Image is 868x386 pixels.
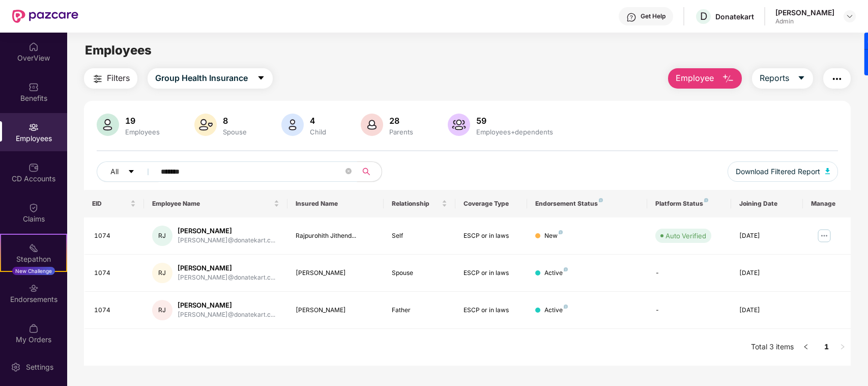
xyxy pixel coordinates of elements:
[751,339,794,355] li: Total 3 items
[626,12,636,22] img: svg+xml;base64,PHN2ZyBpZD0iSGVscC0zMngzMiIgeG1sbnM9Imh0dHA6Ly93d3cudzMub3JnLzIwMDAvc3ZnIiB3aWR0aD...
[92,73,104,85] img: svg+xml;base64,PHN2ZyB4bWxucz0iaHR0cDovL3d3dy53My5vcmcvMjAwMC9zdmciIHdpZHRoPSIyNCIgaGVpZ2h0PSIyNC...
[178,226,275,236] div: [PERSON_NAME]
[647,255,731,292] td: -
[178,273,275,283] div: [PERSON_NAME]@donatekart.c...
[28,122,39,132] img: svg+xml;base64,PHN2ZyBpZD0iRW1wbG95ZWVzIiB4bWxucz0iaHR0cDovL3d3dy53My5vcmcvMjAwMC9zdmciIHdpZHRoPS...
[308,128,328,136] div: Child
[798,339,814,355] button: left
[797,74,805,83] span: caret-down
[834,339,851,355] li: Next Page
[464,306,519,315] div: ESCP or in laws
[736,166,820,177] span: Download Filtered Report
[357,168,377,176] span: search
[85,43,152,58] span: Employees
[345,168,352,174] span: close-circle
[92,200,128,208] span: EID
[715,12,754,21] div: Donatekart
[704,198,708,202] img: svg+xml;base64,PHN2ZyB4bWxucz0iaHR0cDovL3d3dy53My5vcmcvMjAwMC9zdmciIHdpZHRoPSI4IiBoZWlnaHQ9IjgiIH...
[599,198,603,202] img: svg+xml;base64,PHN2ZyB4bWxucz0iaHR0cDovL3d3dy53My5vcmcvMjAwMC9zdmciIHdpZHRoPSI4IiBoZWlnaHQ9IjgiIH...
[28,243,39,253] img: svg+xml;base64,PHN2ZyB4bWxucz0iaHR0cDovL3d3dy53My5vcmcvMjAwMC9zdmciIHdpZHRoPSIyMSIgaGVpZ2h0PSIyMC...
[178,310,275,320] div: [PERSON_NAME]@donatekart.c...
[28,323,39,334] img: svg+xml;base64,PHN2ZyBpZD0iTXlfT3JkZXJzIiBkYXRhLW5hbWU9Ik15IE9yZGVycyIgeG1sbnM9Imh0dHA6Ly93d3cudz...
[564,267,568,271] img: svg+xml;base64,PHN2ZyB4bWxucz0iaHR0cDovL3d3dy53My5vcmcvMjAwMC9zdmciIHdpZHRoPSI4IiBoZWlnaHQ9IjgiIH...
[221,116,249,126] div: 8
[816,228,832,244] img: manageButton
[752,68,813,89] button: Reportscaret-down
[464,268,519,278] div: ESCP or in laws
[23,362,56,372] div: Settings
[84,190,144,217] th: EID
[107,72,130,85] span: Filters
[148,68,273,89] button: Group Health Insurancecaret-down
[722,73,734,85] img: svg+xml;base64,PHN2ZyB4bWxucz0iaHR0cDovL3d3dy53My5vcmcvMjAwMC9zdmciIHhtbG5zOnhsaW5rPSJodHRwOi8vd3...
[760,72,789,85] span: Reports
[287,190,383,217] th: Insured Name
[11,362,21,372] img: svg+xml;base64,PHN2ZyBpZD0iU2V0dGluZy0yMHgyMCIgeG1sbnM9Imh0dHA6Ly93d3cudzMub3JnLzIwMDAvc3ZnIiB3aW...
[798,339,814,355] li: Previous Page
[474,128,555,136] div: Employees+dependents
[464,231,519,241] div: ESCP or in laws
[155,72,248,85] span: Group Health Insurance
[666,231,706,241] div: Auto Verified
[647,292,731,329] td: -
[544,231,563,241] div: New
[392,231,447,241] div: Self
[775,17,834,25] div: Admin
[361,114,383,136] img: svg+xml;base64,PHN2ZyB4bWxucz0iaHR0cDovL3d3dy53My5vcmcvMjAwMC9zdmciIHhtbG5zOnhsaW5rPSJodHRwOi8vd3...
[296,231,375,241] div: Rajpurohith Jithend...
[655,200,723,208] div: Platform Status
[152,263,172,283] div: RJ
[12,10,78,23] img: New Pazcare Logo
[544,268,568,278] div: Active
[28,283,39,293] img: svg+xml;base64,PHN2ZyBpZD0iRW5kb3JzZW1lbnRzIiB4bWxucz0iaHR0cDovL3d3dy53My5vcmcvMjAwMC9zdmciIHdpZH...
[392,268,447,278] div: Spouse
[94,231,136,241] div: 1074
[544,306,568,315] div: Active
[123,116,162,126] div: 19
[1,254,66,264] div: Stepathon
[152,226,172,246] div: RJ
[194,114,217,136] img: svg+xml;base64,PHN2ZyB4bWxucz0iaHR0cDovL3d3dy53My5vcmcvMjAwMC9zdmciIHhtbG5zOnhsaW5rPSJodHRwOi8vd3...
[803,190,851,217] th: Manage
[97,161,159,182] button: Allcaret-down
[564,305,568,309] img: svg+xml;base64,PHN2ZyB4bWxucz0iaHR0cDovL3d3dy53My5vcmcvMjAwMC9zdmciIHdpZHRoPSI4IiBoZWlnaHQ9IjgiIH...
[221,128,249,136] div: Spouse
[178,263,275,273] div: [PERSON_NAME]
[12,267,55,275] div: New Challenge
[257,74,265,83] span: caret-down
[840,344,846,350] span: right
[387,128,415,136] div: Parents
[152,200,272,208] span: Employee Name
[84,68,137,89] button: Filters
[739,231,795,241] div: [DATE]
[357,161,382,182] button: search
[700,10,707,22] span: D
[455,190,527,217] th: Coverage Type
[384,190,455,217] th: Relationship
[94,306,136,315] div: 1074
[152,300,172,320] div: RJ
[345,167,352,177] span: close-circle
[94,268,136,278] div: 1074
[178,300,275,310] div: [PERSON_NAME]
[178,236,275,245] div: [PERSON_NAME]@donatekart.c...
[97,114,119,136] img: svg+xml;base64,PHN2ZyB4bWxucz0iaHR0cDovL3d3dy53My5vcmcvMjAwMC9zdmciIHhtbG5zOnhsaW5rPSJodHRwOi8vd3...
[641,12,666,20] div: Get Help
[846,12,854,20] img: svg+xml;base64,PHN2ZyBpZD0iRHJvcGRvd24tMzJ4MzIiIHhtbG5zPSJodHRwOi8vd3d3LnczLm9yZy8yMDAwL3N2ZyIgd2...
[535,200,639,208] div: Endorsement Status
[128,168,135,176] span: caret-down
[387,116,415,126] div: 28
[818,339,834,355] li: 1
[728,161,838,182] button: Download Filtered Report
[281,114,304,136] img: svg+xml;base64,PHN2ZyB4bWxucz0iaHR0cDovL3d3dy53My5vcmcvMjAwMC9zdmciIHhtbG5zOnhsaW5rPSJodHRwOi8vd3...
[731,190,803,217] th: Joining Date
[448,114,470,136] img: svg+xml;base64,PHN2ZyB4bWxucz0iaHR0cDovL3d3dy53My5vcmcvMjAwMC9zdmciIHhtbG5zOnhsaW5rPSJodHRwOi8vd3...
[825,168,830,174] img: svg+xml;base64,PHN2ZyB4bWxucz0iaHR0cDovL3d3dy53My5vcmcvMjAwMC9zdmciIHhtbG5zOnhsaW5rPSJodHRwOi8vd3...
[676,72,714,85] span: Employee
[296,306,375,315] div: [PERSON_NAME]
[834,339,851,355] button: right
[739,306,795,315] div: [DATE]
[831,73,843,85] img: svg+xml;base64,PHN2ZyB4bWxucz0iaHR0cDovL3d3dy53My5vcmcvMjAwMC9zdmciIHdpZHRoPSIyNCIgaGVpZ2h0PSIyNC...
[144,190,288,217] th: Employee Name
[28,162,39,173] img: svg+xml;base64,PHN2ZyBpZD0iQ0RfQWNjb3VudHMiIGRhdGEtbmFtZT0iQ0QgQWNjb3VudHMiIHhtbG5zPSJodHRwOi8vd3...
